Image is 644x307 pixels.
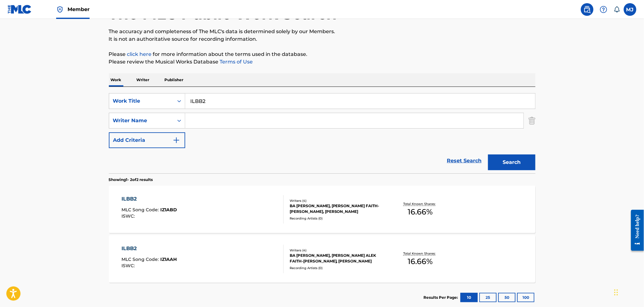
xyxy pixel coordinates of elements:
[626,205,644,256] iframe: Resource Center
[109,93,535,173] form: Search Form
[290,216,385,221] div: Recording Artists ( 0 )
[56,6,64,13] img: Top Rightsholder
[600,6,607,13] img: help
[408,256,433,267] span: 16.66 %
[160,207,177,213] span: IZ1ABD
[109,186,535,233] a: ILBB2MLC Song Code:IZ1ABDISWC:Writers (4)BA [PERSON_NAME], [PERSON_NAME] FAITH-[PERSON_NAME], [PE...
[163,73,186,87] p: Publisher
[160,256,177,262] span: IZ1AAH
[113,117,170,124] div: Writer Name
[127,51,152,57] a: click here
[113,97,170,105] div: Work Title
[173,136,180,144] img: 9d2ae6d4665cec9f34b9.svg
[121,256,160,262] span: MLC Song Code :
[109,73,123,87] p: Work
[424,295,460,300] p: Results Per Page:
[460,293,478,302] button: 10
[597,3,610,16] div: Help
[614,283,618,302] div: Drag
[109,177,153,183] p: Showing 1 - 2 of 2 results
[68,6,90,13] span: Member
[612,277,644,307] iframe: Chat Widget
[290,203,385,214] div: BA [PERSON_NAME], [PERSON_NAME] FAITH-[PERSON_NAME], [PERSON_NAME]
[408,206,433,218] span: 16.66 %
[583,6,591,13] img: search
[121,213,136,219] span: ISWC :
[290,266,385,270] div: Recording Artists ( 0 )
[109,132,185,148] button: Add Criteria
[109,35,535,43] p: It is not an authoritative source for recording information.
[444,154,485,168] a: Reset Search
[488,154,535,170] button: Search
[121,195,177,203] div: ILBB2
[290,248,385,253] div: Writers ( 4 )
[624,3,636,16] div: User Menu
[498,293,516,302] button: 50
[290,253,385,264] div: BA [PERSON_NAME], [PERSON_NAME] ALEK FAITH-[PERSON_NAME], [PERSON_NAME]
[109,28,535,35] p: The accuracy and completeness of The MLC's data is determined solely by our Members.
[109,235,535,283] a: ILBB2MLC Song Code:IZ1AAHISWC:Writers (4)BA [PERSON_NAME], [PERSON_NAME] ALEK FAITH-[PERSON_NAME]...
[121,245,177,252] div: ILBB2
[109,51,535,58] p: Please for more information about the terms used in the database.
[290,198,385,203] div: Writers ( 4 )
[581,3,594,16] a: Public Search
[8,5,32,14] img: MLC Logo
[121,263,136,268] span: ISWC :
[517,293,535,302] button: 100
[614,6,620,13] div: Notifications
[135,73,151,87] p: Writer
[529,113,535,129] img: Delete Criterion
[404,251,437,256] p: Total Known Shares:
[404,202,437,206] p: Total Known Shares:
[219,59,253,65] a: Terms of Use
[121,207,160,213] span: MLC Song Code :
[109,58,535,66] p: Please review the Musical Works Database
[479,293,497,302] button: 25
